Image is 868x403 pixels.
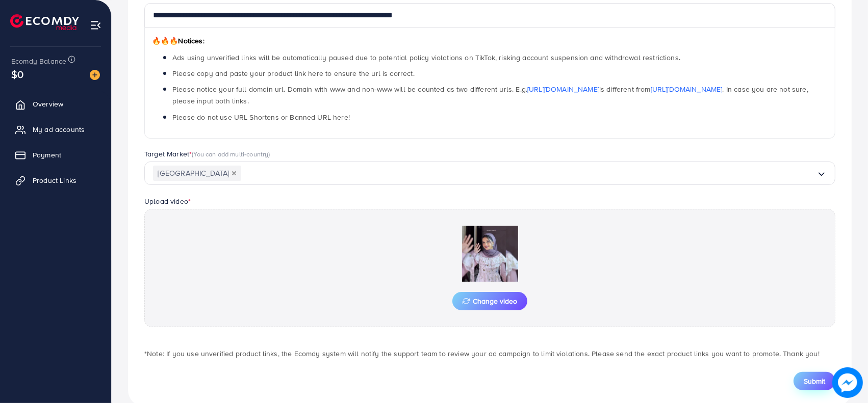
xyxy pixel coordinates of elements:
img: logo [10,14,79,30]
span: [GEOGRAPHIC_DATA] [153,166,241,181]
span: Payment [33,150,61,160]
a: [URL][DOMAIN_NAME] [527,84,599,94]
a: [URL][DOMAIN_NAME] [651,84,723,94]
span: Overview [33,99,63,109]
span: My ad accounts [33,124,85,135]
span: Please copy and paste your product link here to ensure the url is correct. [172,68,415,78]
img: Preview Image [439,226,541,282]
label: Target Market [144,149,270,159]
p: *Note: If you use unverified product links, the Ecomdy system will notify the support team to rev... [144,347,835,360]
span: Submit [804,376,825,386]
span: Change video [463,298,517,305]
input: Search for option [241,166,816,181]
img: menu [90,19,101,31]
span: Notices: [152,36,205,46]
span: Ecomdy Balance [11,56,66,66]
button: Submit [794,372,835,390]
span: Please do not use URL Shortens or Banned URL here! [172,112,350,122]
span: (You can add multi-country) [192,149,270,158]
a: Overview [8,94,104,114]
div: Search for option [144,162,835,185]
span: 🔥🔥🔥 [152,36,178,46]
span: $0 [11,67,23,82]
label: Upload video [144,196,191,206]
a: Product Links [8,170,104,191]
img: image [832,367,863,398]
span: Please notice your full domain url. Domain with www and non-www will be counted as two different ... [172,84,808,106]
button: Deselect Pakistan [232,171,237,176]
span: Product Links [33,175,76,185]
button: Change video [452,292,527,310]
span: Ads using unverified links will be automatically paused due to potential policy violations on Tik... [172,52,680,63]
img: image [90,70,100,80]
a: Payment [8,145,104,165]
a: My ad accounts [8,119,104,140]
